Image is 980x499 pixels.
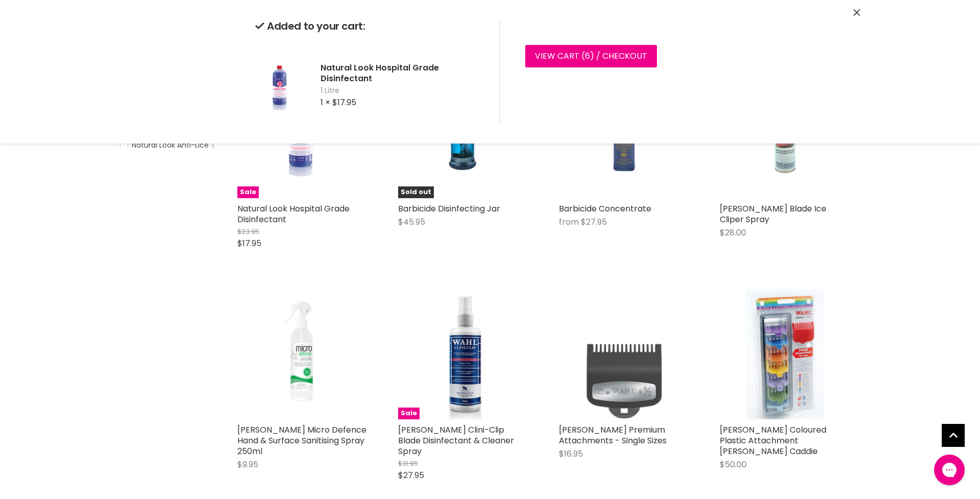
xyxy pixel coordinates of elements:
span: Sale [398,408,420,419]
h2: Added to your cart: [255,20,483,32]
a: Natural Look Hospital Grade Disinfectant [237,203,350,225]
a: Barbicide Concentrate [559,203,651,215]
span: $9.95 [237,459,258,470]
span: $50.00 [720,459,747,470]
span: $23.95 [237,227,259,236]
a: Barbicide Disinfecting Jar [398,203,500,215]
span: $16.95 [559,448,583,460]
a: [PERSON_NAME] Premium Attachments - Single Sizes [559,424,667,446]
span: 1 Litre [321,86,483,96]
span: Sold out [398,186,434,198]
span: $28.00 [720,227,746,239]
a: [PERSON_NAME] Coloured Plastic Attachment [PERSON_NAME] Caddie [720,424,826,457]
img: Wahl Premium Attachments - Single Sizes [575,289,673,419]
span: $31.95 [398,459,418,468]
button: Close [853,8,860,18]
h2: Natural Look Hospital Grade Disinfectant [321,62,483,84]
img: Wahl Coloured Plastic Attachment Combs Caddie [746,289,824,419]
a: Wahl Coloured Plastic Attachment Combs Caddie [720,289,850,419]
span: $17.95 [332,97,356,108]
a: Wahl Premium Attachments - Single Sizes [559,289,689,419]
a: View cart (6) / Checkout [525,45,657,67]
span: $27.95 [581,216,607,228]
span: Sale [237,186,259,198]
img: Wahl Clini-Clip Blade Disinfectant & Cleaner Spray [438,289,488,419]
a: [PERSON_NAME] Micro Defence Hand & Surface Sanitising Spray 250ml [237,424,366,457]
a: [PERSON_NAME] Clini-Clip Blade Disinfectant & Cleaner Spray [398,424,514,457]
span: $17.95 [237,237,261,249]
a: Natural Look Anti-Lice [120,139,210,151]
span: 6 [585,50,590,62]
img: Caron Micro Defence Hand & Surface Sanitising Spray 250ml [237,289,367,419]
a: Wahl Clini-Clip Blade Disinfectant & Cleaner SpraySale [398,289,528,419]
img: Natural Look Hospital Grade Disinfectant [255,46,306,123]
span: 1 × [321,97,330,108]
a: [PERSON_NAME] Blade Ice Cliper Spray [720,203,826,225]
span: Natural Look Anti-Lice [132,140,209,150]
span: from [559,216,579,228]
iframe: Gorgias live chat messenger [929,451,970,489]
span: $27.95 [398,469,424,481]
span: $45.95 [398,216,425,228]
